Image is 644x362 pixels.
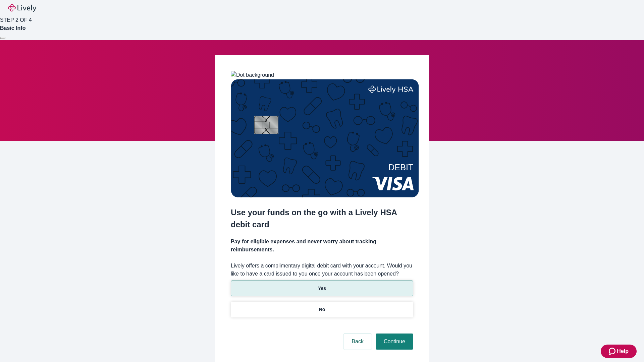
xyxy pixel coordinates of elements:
[318,285,326,292] p: Yes
[343,334,372,350] button: Back
[231,262,413,278] label: Lively offers a complimentary digital debit card with your account. Would you like to have a card...
[231,238,413,254] h4: Pay for eligible expenses and never worry about tracking reimbursements.
[231,206,413,231] h2: Use your funds on the go with a Lively HSA debit card
[319,306,325,313] p: No
[8,4,36,12] img: Lively
[601,345,637,358] button: Zendesk support iconHelp
[376,334,413,350] button: Continue
[609,347,617,355] svg: Zendesk support icon
[231,71,274,79] img: Dot background
[231,281,413,296] button: Yes
[231,302,413,317] button: No
[231,79,419,197] img: Debit card
[617,347,629,355] span: Help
